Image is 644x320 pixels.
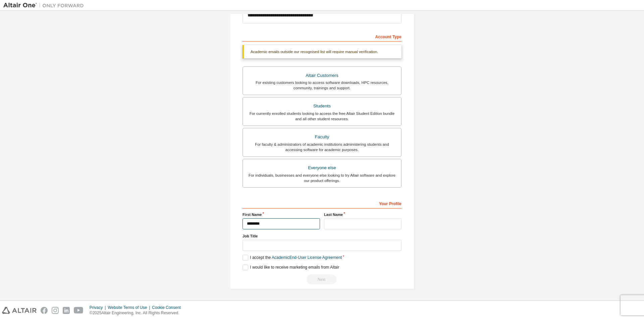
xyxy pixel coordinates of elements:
img: facebook.svg [41,307,48,314]
div: Read and acccept EULA to continue [243,274,401,284]
img: instagram.svg [52,307,59,314]
div: For individuals, businesses and everyone else looking to try Altair software and explore our prod... [247,173,397,183]
img: youtube.svg [74,307,84,314]
label: I would like to receive marketing emails from Altair [243,265,339,270]
label: Job Title [243,233,401,239]
div: Account Type [243,31,401,42]
label: I accept the [243,255,342,261]
p: © 2025 Altair Engineering, Inc. All Rights Reserved. [90,310,185,316]
div: Everyone else [247,163,397,173]
a: Academic End-User License Agreement [272,255,342,260]
div: Academic emails outside our recognised list will require manual verification. [243,45,401,58]
div: For existing customers looking to access software downloads, HPC resources, community, trainings ... [247,80,397,91]
img: linkedin.svg [63,307,70,314]
div: Altair Customers [247,71,397,80]
img: altair_logo.svg [2,307,37,314]
div: Faculty [247,132,397,142]
div: Website Terms of Use [108,305,152,310]
div: Students [247,101,397,111]
div: For faculty & administrators of academic institutions administering students and accessing softwa... [247,142,397,152]
img: Altair One [3,2,87,9]
label: Last Name [324,212,401,217]
label: First Name [243,212,320,217]
div: Your Profile [243,198,401,209]
div: Cookie Consent [152,305,184,310]
div: Privacy [90,305,108,310]
div: For currently enrolled students looking to access the free Altair Student Edition bundle and all ... [247,111,397,122]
